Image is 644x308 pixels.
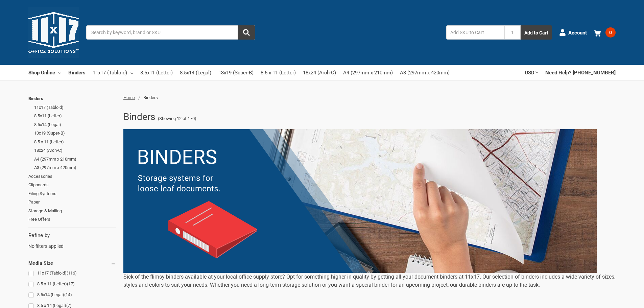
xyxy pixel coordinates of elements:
span: (Showing 12 of 170) [158,115,196,122]
a: 8.5 x 11 (Letter) [34,138,116,146]
a: A3 (297mm x 420mm) [34,163,116,172]
span: (14) [64,292,72,297]
a: Clipboards [28,181,116,189]
a: 8.5x14 (Legal) [28,290,116,300]
a: 8.5 x 11 (Letter) [28,280,116,289]
a: 11x17 (Tabloid) [93,65,133,80]
img: binders-2-.png [123,129,597,273]
a: Paper [28,198,116,207]
h1: Binders [123,108,156,126]
a: Accessories [28,172,116,181]
span: 0 [605,27,616,38]
span: Account [568,29,587,37]
span: Binders [143,95,158,100]
input: Search by keyword, brand or SKU [86,25,255,40]
a: Binders [28,94,116,103]
h5: Refine by [28,232,116,239]
a: Binders [68,65,86,80]
a: Free Offers [28,215,116,224]
a: 8.5x11 (Letter) [140,65,173,80]
a: 13x19 (Super-B) [34,129,116,138]
button: Add to Cart [521,25,552,40]
div: No filters applied [28,232,116,250]
a: Account [559,24,587,41]
a: A3 (297mm x 420mm) [400,65,450,80]
a: 18x24 (Arch-C) [303,65,336,80]
a: 8.5x11 (Letter) [34,112,116,120]
a: Shop Online [28,65,61,80]
a: A4 (297mm x 210mm) [34,155,116,164]
h5: Media Size [28,259,116,267]
a: 13x19 (Super-B) [218,65,254,80]
span: Sick of the flimsy binders available at your local office supply store? Opt for something higher ... [123,274,615,288]
a: Filing Systems [28,189,116,198]
span: (116) [67,270,77,276]
a: USD [525,65,538,80]
a: Home [123,95,135,100]
span: (7) [66,303,72,308]
a: Need Help? [PHONE_NUMBER] [545,65,616,80]
a: A4 (297mm x 210mm) [343,65,393,80]
img: 11x17.com [28,7,79,58]
a: Storage & Mailing [28,207,116,215]
a: 8.5x14 (Legal) [180,65,211,80]
a: 0 [594,24,616,41]
span: (17) [67,281,75,286]
a: 18x24 (Arch-C) [34,146,116,155]
a: 8.5x14 (Legal) [34,120,116,129]
input: Add SKU to Cart [446,25,504,40]
a: 11x17 (Tabloid) [28,269,116,278]
a: 11x17 (Tabloid) [34,103,116,112]
a: 8.5 x 11 (Letter) [261,65,296,80]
